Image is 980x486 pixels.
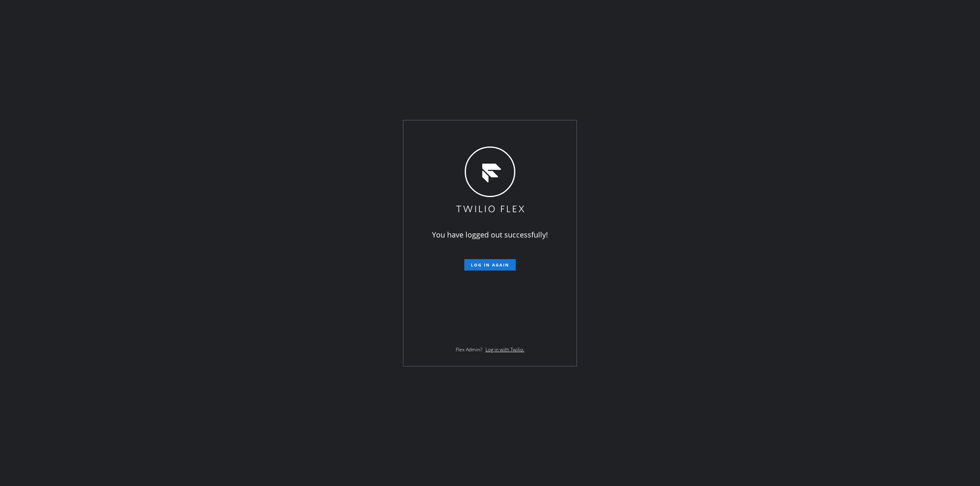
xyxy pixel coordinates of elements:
span: Log in again [471,262,509,268]
span: Flex Admin? [456,346,482,353]
a: Log in with Twilio. [486,346,524,353]
span: You have logged out successfully! [432,230,548,240]
button: Log in again [464,259,516,271]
